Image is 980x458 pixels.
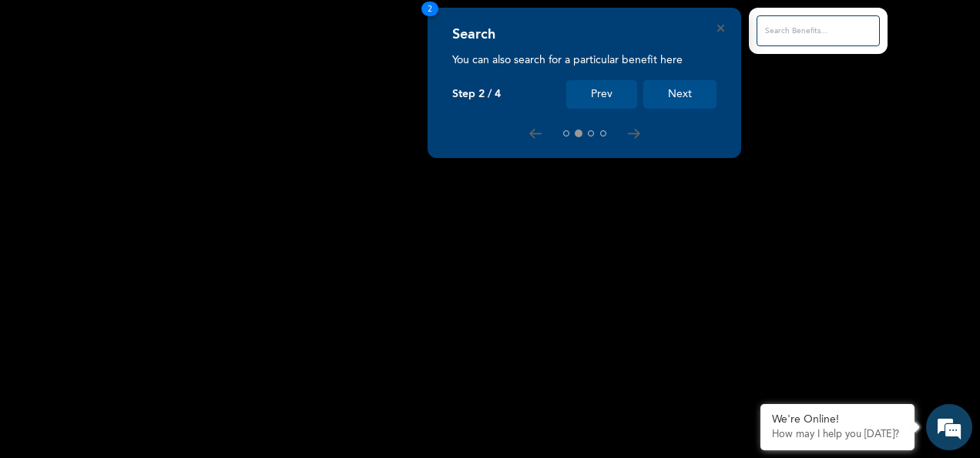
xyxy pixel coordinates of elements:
button: Prev [566,80,637,109]
p: How may I help you today? [772,429,903,441]
button: Next [643,80,717,109]
p: Step 2 / 4 [452,88,501,101]
input: Search Benefits... [757,15,880,46]
button: Close [717,25,724,32]
div: We're Online! [772,413,903,426]
h4: Search [452,26,495,43]
span: 2 [421,2,438,16]
p: You can also search for a particular benefit here [452,52,717,68]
